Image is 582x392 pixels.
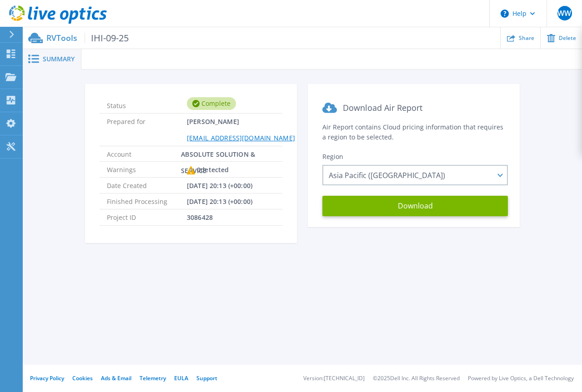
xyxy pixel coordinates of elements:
[196,374,217,382] a: Support
[322,165,508,185] div: Asia Pacific ([GEOGRAPHIC_DATA])
[519,35,534,41] span: Share
[322,152,343,161] span: Region
[559,35,576,41] span: Delete
[322,123,503,141] span: Air Report contains Cloud pricing information that requires a region to be selected.
[181,146,275,161] span: ABSOLUTE SOLUTION & SERVICE
[343,102,422,113] span: Download Air Report
[187,97,236,110] div: Complete
[46,33,129,43] p: RVTools
[30,374,64,382] a: Privacy Policy
[557,10,571,17] span: WW
[43,56,75,62] span: Summary
[373,376,460,382] li: © 2025 Dell Inc. All Rights Reserved
[322,196,508,216] button: Download
[303,376,365,382] li: Version: [TECHNICAL_ID]
[187,114,295,145] span: [PERSON_NAME]
[107,114,187,145] span: Prepared for
[107,162,187,177] span: Warnings
[174,374,188,382] a: EULA
[187,134,295,142] a: [EMAIL_ADDRESS][DOMAIN_NAME]
[187,178,252,193] span: [DATE] 20:13 (+00:00)
[107,209,187,225] span: Project ID
[85,33,129,43] span: IHI-09-25
[101,374,131,382] a: Ads & Email
[187,209,213,225] span: 3086428
[107,98,187,109] span: Status
[72,374,93,382] a: Cookies
[140,374,166,382] a: Telemetry
[468,376,574,382] li: Powered by Live Optics, a Dell Technology
[187,194,252,209] span: [DATE] 20:13 (+00:00)
[107,178,187,193] span: Date Created
[107,194,187,209] span: Finished Processing
[107,146,181,161] span: Account
[187,162,229,178] div: 0 detected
